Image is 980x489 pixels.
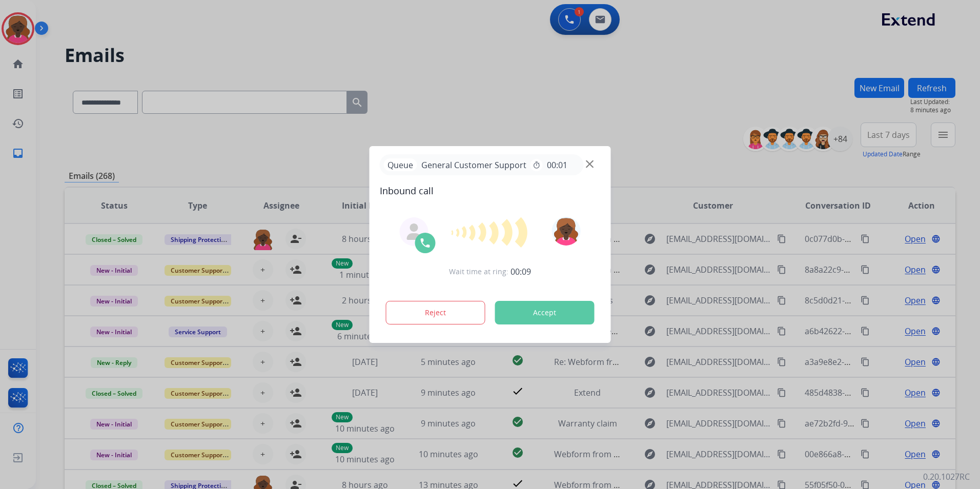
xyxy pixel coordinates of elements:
[384,158,417,171] p: Queue
[533,161,541,169] mat-icon: timer
[380,184,601,198] span: Inbound call
[406,223,422,240] img: agent-avatar
[495,301,595,324] button: Accept
[586,160,594,168] img: close-button
[449,267,508,277] span: Wait time at ring:
[386,301,485,324] button: Reject
[419,237,432,249] img: call-icon
[552,217,580,246] img: avatar
[417,159,530,171] span: General Customer Support
[547,159,567,171] span: 00:01
[511,266,531,278] span: 00:09
[923,471,970,483] p: 0.20.1027RC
